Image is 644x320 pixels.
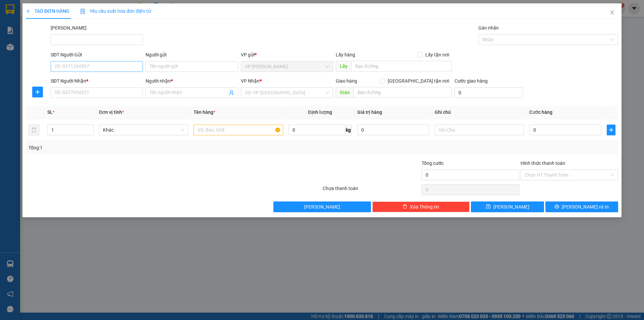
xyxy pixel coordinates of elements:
span: close [609,10,615,15]
span: VP Phạm Ngũ Lão [245,61,329,72]
span: kg [345,125,352,135]
div: Người gửi [146,51,238,58]
button: save[PERSON_NAME] [471,201,544,212]
span: Lấy hàng [336,52,355,57]
div: ANH PHÚC [6,22,59,30]
button: printer[PERSON_NAME] và In [545,201,618,212]
span: CR : [5,44,15,51]
span: Yêu cầu xuất hóa đơn điện tử [80,8,151,14]
span: [PERSON_NAME] [493,203,529,211]
div: SĐT Người Gửi [51,51,143,58]
span: [GEOGRAPHIC_DATA] tận nơi [385,77,452,85]
span: Nhận: [64,6,80,13]
span: Cước hàng [529,109,552,115]
input: VD: Bàn, Ghế [194,125,283,135]
label: Gán nhãn [478,25,499,31]
input: Dọc đường [351,61,452,72]
div: 100.000 [5,43,60,51]
span: SL [47,109,53,115]
span: VP Nhận [241,78,260,84]
div: Tổng: 1 [29,144,249,151]
span: user-add [229,90,234,95]
div: Chưa thanh toán [322,185,421,196]
img: icon [80,9,86,14]
span: [PERSON_NAME] [304,203,340,211]
th: Ghi chú [432,106,527,119]
div: VP [GEOGRAPHIC_DATA] [64,6,132,22]
label: Mã ĐH [51,25,87,31]
input: Dọc đường [354,87,452,98]
button: plus [607,125,615,135]
span: Xóa Thông tin [410,203,439,211]
span: Giao hàng [336,78,357,84]
span: [PERSON_NAME] và In [562,203,609,211]
span: TẠO ĐƠN HÀNG [26,8,69,14]
button: [PERSON_NAME] [273,201,371,212]
span: Tên hàng [194,109,215,115]
div: VP gửi [241,51,333,58]
button: plus [32,87,43,97]
span: plus [26,9,31,13]
span: plus [33,89,43,95]
button: Close [603,3,622,22]
label: Hình thức thanh toán [521,161,565,166]
span: delete [402,204,407,210]
span: Giao [336,87,354,98]
span: save [486,204,491,210]
span: Giá trị hàng [357,109,382,115]
span: Đơn vị tính [99,109,124,115]
div: VP [PERSON_NAME] [6,6,59,22]
span: Khác [103,125,184,135]
input: Mã ĐH [51,34,143,45]
div: 0392931156 [6,30,59,39]
button: delete [29,125,39,135]
div: anh Đại - cún con [64,22,132,30]
span: Gửi: [6,6,16,13]
div: 0905325057 [64,30,132,39]
span: Lấy [336,61,351,72]
span: Lấy tận nơi [423,51,452,58]
label: Cước giao hàng [454,78,488,84]
span: printer [554,204,559,210]
div: Người nhận [146,77,238,85]
input: Ghi Chú [435,125,524,135]
span: Tổng cước [422,161,444,166]
span: Định lượng [308,109,332,115]
div: SĐT Người Nhận [51,77,143,85]
span: plus [607,127,615,133]
input: 0 [357,125,429,135]
input: Cước giao hàng [454,87,523,98]
button: deleteXóa Thông tin [372,201,470,212]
